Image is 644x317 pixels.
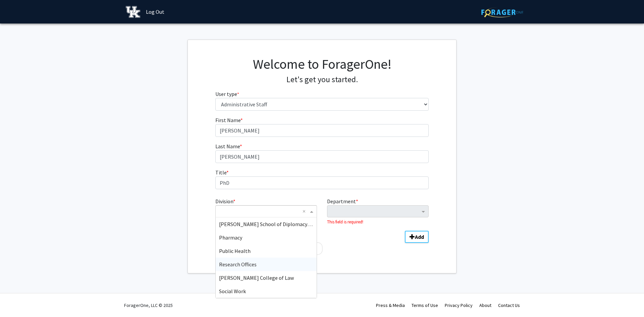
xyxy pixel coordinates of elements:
[376,302,405,308] a: Press & Media
[219,261,257,268] span: Research Offices
[479,302,491,308] a: About
[5,287,29,312] iframe: Chat
[126,6,140,18] img: University of Kentucky Logo
[219,234,242,241] span: Pharmacy
[219,274,294,281] span: [PERSON_NAME] College of Law
[303,207,308,215] span: Clear all
[415,233,424,240] b: Add
[445,302,473,308] a: Privacy Policy
[412,302,438,308] a: Terms of Use
[327,219,363,224] small: This field is required!
[327,205,429,217] ng-select: Department
[219,288,246,295] span: Social Work
[498,302,520,308] a: Contact Us
[215,217,317,298] ng-dropdown-panel: Options list
[210,197,322,225] div: Division
[215,75,429,85] h4: Let's get you started.
[219,221,375,227] span: [PERSON_NAME] School of Diplomacy and International Commerce
[215,117,240,123] span: First Name
[405,231,429,243] button: Add Division/Department
[215,143,240,150] span: Last Name
[215,56,429,72] h1: Welcome to ForagerOne!
[124,294,173,317] div: ForagerOne, LLC © 2025
[215,205,317,217] ng-select: Division
[481,7,523,17] img: ForagerOne Logo
[219,248,251,254] span: Public Health
[215,169,226,176] span: Title
[215,90,239,98] label: User type
[322,197,434,225] div: Department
